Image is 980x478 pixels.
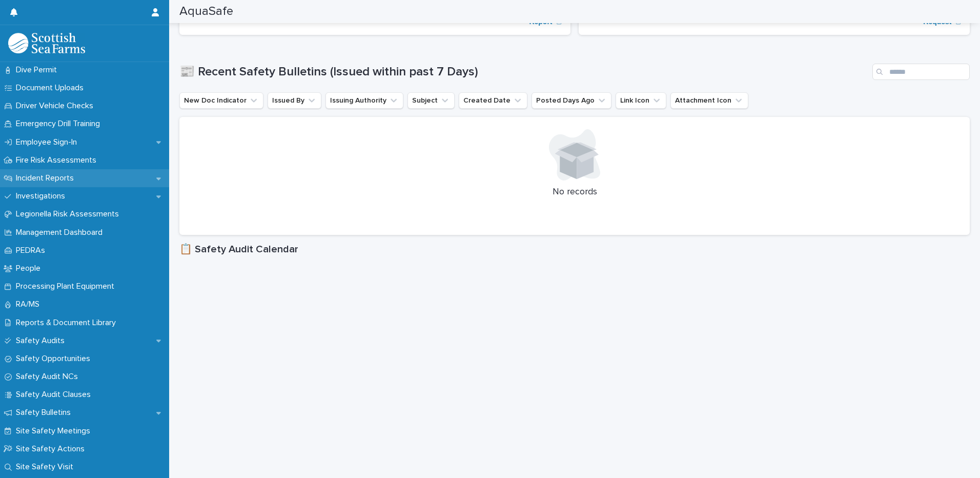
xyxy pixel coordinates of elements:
[8,33,85,53] img: bPIBxiqnSb2ggTQWdOVV
[12,390,99,400] p: Safety Audit Clauses
[12,300,48,309] p: RA/MS
[532,92,611,109] button: Posted Days Ago
[12,155,105,165] p: Fire Risk Assessments
[268,92,321,109] button: Issued By
[12,65,65,75] p: Dive Permit
[12,228,111,237] p: Management Dashboard
[12,191,73,201] p: Investigations
[12,426,98,436] p: Site Safety Meetings
[12,444,93,454] p: Site Safety Actions
[12,264,49,273] p: People
[459,92,527,109] button: Created Date
[12,282,122,291] p: Processing Plant Equipment
[179,92,263,109] button: New Doc Indicator
[12,246,53,255] p: PEDRAs
[12,173,82,183] p: Incident Reports
[12,336,73,346] p: Safety Audits
[192,187,957,198] p: No records
[872,64,970,80] input: Search
[407,92,455,109] button: Subject
[12,119,108,129] p: Emergency Drill Training
[179,243,970,255] h1: 📋 Safety Audit Calendar
[12,354,98,364] p: Safety Opportunities
[12,462,81,472] p: Site Safety Visit
[12,318,124,328] p: Reports & Document Library
[12,83,92,93] p: Document Uploads
[12,372,86,382] p: Safety Audit NCs
[670,92,748,109] button: Attachment Icon
[616,92,666,109] button: Link Icon
[12,101,101,111] p: Driver Vehicle Checks
[325,92,403,109] button: Issuing Authority
[12,137,85,147] p: Employee Sign-In
[179,4,233,19] h2: AquaSafe
[12,209,127,219] p: Legionella Risk Assessments
[12,408,79,417] p: Safety Bulletins
[179,65,868,79] h1: 📰 Recent Safety Bulletins (Issued within past 7 Days)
